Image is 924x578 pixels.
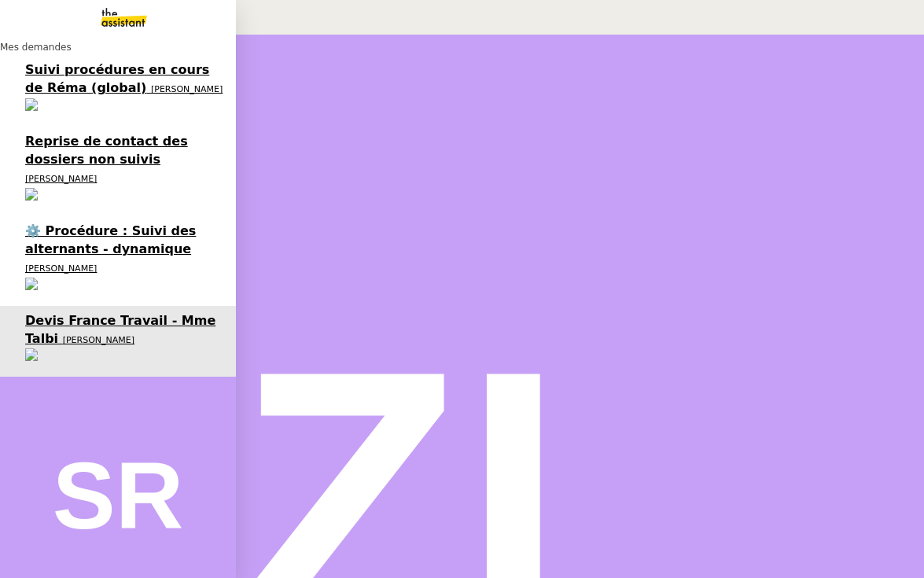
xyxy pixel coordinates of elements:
[25,223,196,256] span: ⚙️ Procédure : Suivi des alternants - dynamique
[25,263,97,274] span: [PERSON_NAME]
[151,84,223,94] span: [PERSON_NAME]
[63,335,134,345] span: [PERSON_NAME]
[25,98,47,111] img: users%2FrZ9hsAwvZndyAxvpJrwIinY54I42%2Favatar%2FChatGPT%20Image%201%20aou%CC%82t%202025%2C%2011_1...
[25,188,47,201] img: users%2FLb8tVVcnxkNxES4cleXP4rKNCSJ2%2Favatar%2F2ff4be35-2167-49b6-8427-565bfd2dd78c
[25,348,47,361] img: users%2FvXkuctLX0wUbD4cA8OSk7KI5fra2%2Favatar%2F858bcb8a-9efe-43bf-b7a6-dc9f739d6e70
[25,134,188,167] span: Reprise de contact des dossiers non suivis
[25,313,215,346] span: Devis France Travail - Mme Talbi
[25,174,97,184] span: [PERSON_NAME]
[25,278,47,290] img: users%2FrZ9hsAwvZndyAxvpJrwIinY54I42%2Favatar%2FChatGPT%20Image%201%20aou%CC%82t%202025%2C%2011_1...
[25,62,209,95] span: Suivi procédures en cours de Réma (global)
